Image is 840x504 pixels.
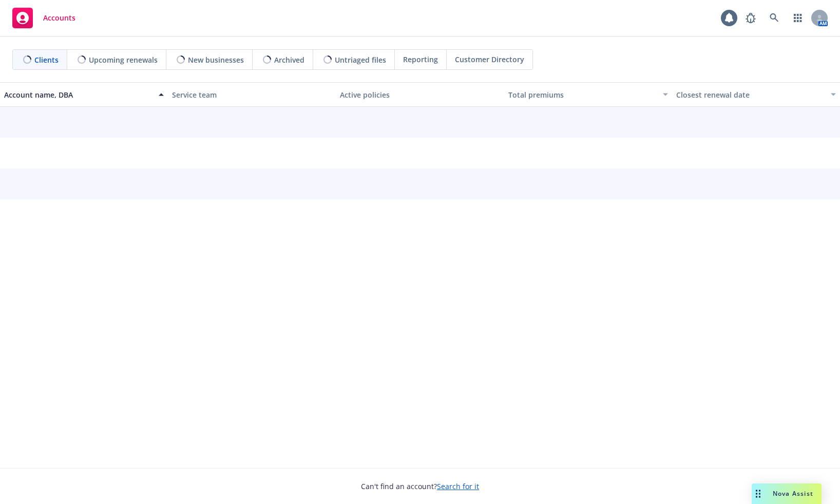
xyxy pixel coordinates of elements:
[752,483,822,504] button: Nova Assist
[172,89,332,100] div: Service team
[335,54,386,65] span: Untriaged files
[788,8,808,28] a: Switch app
[89,54,158,65] span: Upcoming renewals
[764,8,785,28] a: Search
[676,89,825,100] div: Closest renewal date
[4,89,152,100] div: Account name, DBA
[43,14,75,22] span: Accounts
[672,82,840,107] button: Closest renewal date
[188,54,244,65] span: New businesses
[504,82,672,107] button: Total premiums
[336,82,504,107] button: Active policies
[740,8,761,28] a: Report a Bug
[274,54,304,65] span: Archived
[34,54,59,65] span: Clients
[508,89,657,100] div: Total premiums
[403,54,438,65] span: Reporting
[8,4,80,32] a: Accounts
[168,82,336,107] button: Service team
[752,483,765,504] div: Drag to move
[455,54,524,65] span: Customer Directory
[773,489,813,498] span: Nova Assist
[361,481,479,492] span: Can't find an account?
[340,89,500,100] div: Active policies
[437,481,479,491] a: Search for it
